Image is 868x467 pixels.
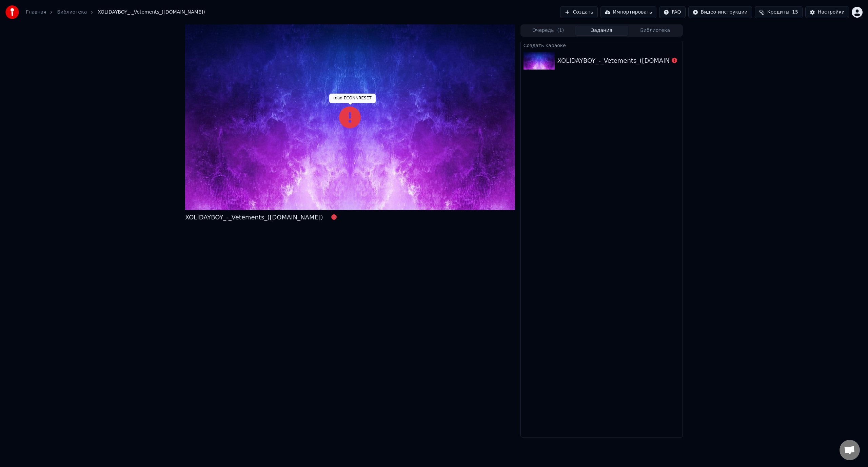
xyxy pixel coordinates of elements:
[560,6,597,18] button: Создать
[98,9,205,16] span: XOLIDAYBOY_-_Vetements_([DOMAIN_NAME])
[26,9,205,16] nav: breadcrumb
[557,27,564,34] span: ( 1 )
[557,56,695,65] div: XOLIDAYBOY_-_Vetements_([DOMAIN_NAME])
[628,26,682,36] button: Библиотека
[818,9,845,16] div: Настройки
[792,9,798,16] span: 15
[755,6,803,18] button: Кредиты15
[57,9,87,16] a: Библиотека
[521,41,683,49] div: Создать караоке
[521,26,575,36] button: Очередь
[659,6,685,18] button: FAQ
[767,9,789,16] span: Кредиты
[600,6,657,18] button: Импортировать
[5,5,19,19] img: youka
[185,213,323,222] div: XOLIDAYBOY_-_Vetements_([DOMAIN_NAME])
[329,94,376,103] div: read ECONNRESET
[575,26,629,36] button: Задания
[805,6,849,18] button: Настройки
[26,9,46,16] a: Главная
[688,6,752,18] button: Видео-инструкции
[840,440,860,460] a: Открытый чат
